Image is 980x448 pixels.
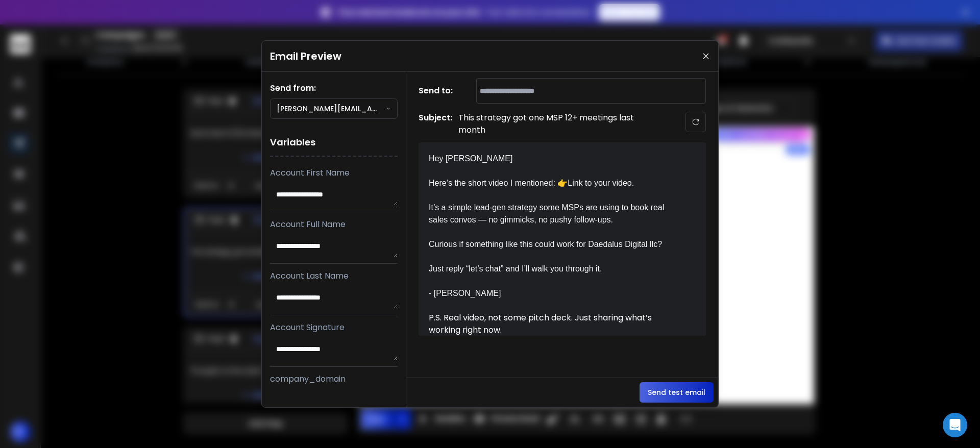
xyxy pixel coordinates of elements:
[270,270,398,282] p: Account Last Name
[632,179,634,187] span: .
[429,264,602,273] span: Just reply “let’s chat” and I’ll walk you through it.
[943,413,967,437] div: Open Intercom Messenger
[270,321,398,334] p: Account Signature
[640,382,714,403] button: Send test email
[270,373,398,385] p: company_domain
[270,49,341,63] h1: Email Preview
[568,179,631,187] a: Link to your video
[270,167,398,179] p: Account First Name
[270,129,398,157] h1: Variables
[419,85,459,97] h1: Send to:
[270,218,398,231] p: Account Full Name
[458,112,663,136] p: This strategy got one MSP 12+ meetings last month
[429,154,512,163] span: Hey [PERSON_NAME]
[429,179,568,187] span: Here’s the short video I mentioned: 👉
[419,112,452,136] h1: Subject:
[429,289,501,297] span: - [PERSON_NAME]
[429,203,667,224] span: It’s a simple lead-gen strategy some MSPs are using to book real sales convos — no gimmicks, no p...
[270,82,398,94] h1: Send from:
[277,104,385,114] p: [PERSON_NAME][EMAIL_ADDRESS][DOMAIN_NAME]
[429,240,662,248] span: Curious if something like this could work for Daedalus Digital llc?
